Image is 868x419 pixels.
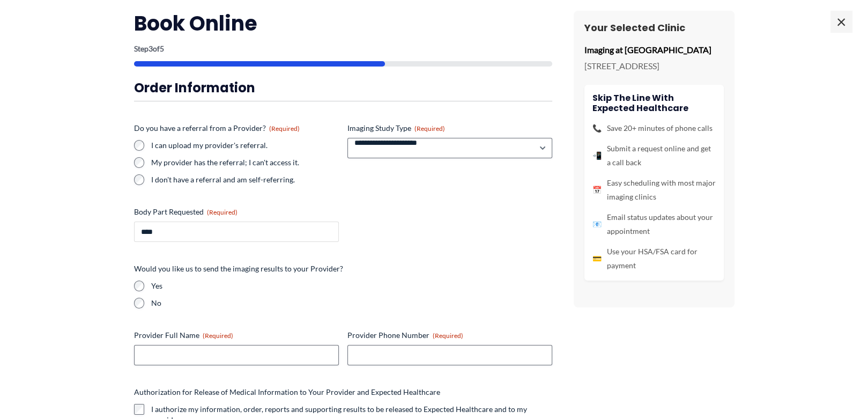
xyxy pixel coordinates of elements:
[592,217,602,231] span: 📧
[592,176,716,204] li: Easy scheduling with most major imaging clinics
[151,174,339,185] label: I don't have a referral and am self-referring.
[134,207,339,217] label: Body Part Requested
[134,123,300,134] legend: Do you have a referral from a Provider?
[203,332,233,340] span: (Required)
[414,124,445,133] span: (Required)
[134,263,343,274] legend: Would you like us to send the imaging results to your Provider?
[134,330,339,341] label: Provider Full Name
[592,149,602,163] span: 📲
[151,140,339,151] label: I can upload my provider's referral.
[592,121,602,135] span: 📞
[151,157,339,168] label: My provider has the referral; I can't access it.
[592,121,716,135] li: Save 20+ minutes of phone calls
[347,123,552,134] label: Imaging Study Type
[584,21,724,34] h3: Your Selected Clinic
[433,332,463,340] span: (Required)
[592,252,602,266] span: 💳
[134,45,552,53] p: Step of
[151,281,552,291] label: Yes
[269,124,300,133] span: (Required)
[149,44,153,53] span: 3
[347,330,552,341] label: Provider Phone Number
[134,10,552,36] h2: Book Online
[592,210,716,238] li: Email status updates about your appointment
[134,387,440,398] legend: Authorization for Release of Medical Information to Your Provider and Expected Healthcare
[592,93,716,113] h4: Skip the line with Expected Healthcare
[584,42,724,58] p: Imaging at [GEOGRAPHIC_DATA]
[592,142,716,170] li: Submit a request online and get a call back
[134,79,552,96] h3: Order Information
[592,245,716,273] li: Use your HSA/FSA card for payment
[207,208,238,216] span: (Required)
[592,183,602,197] span: 📅
[160,44,164,53] span: 5
[830,11,852,32] span: ×
[151,298,552,308] label: No
[584,58,724,74] p: [STREET_ADDRESS]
